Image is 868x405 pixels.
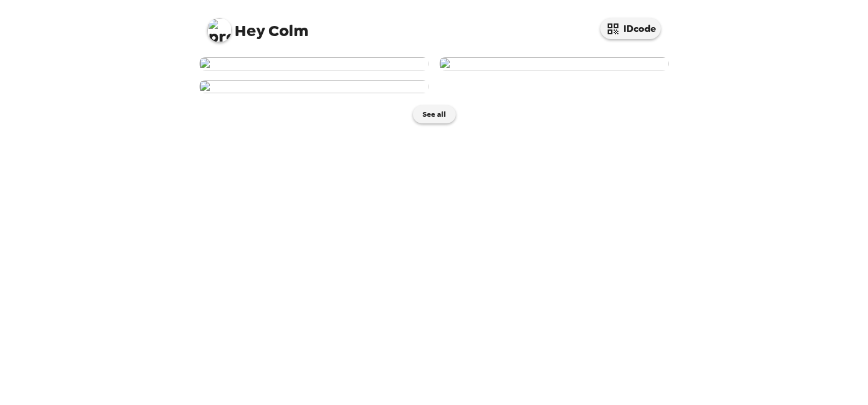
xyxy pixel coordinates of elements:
[600,18,661,39] button: IDcode
[207,12,309,39] span: Colm
[199,80,429,93] img: user-209689
[199,57,429,70] img: user-253541
[234,20,265,42] span: Hey
[439,57,669,70] img: user-239368
[413,105,456,123] button: See all
[207,18,231,42] img: profile pic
